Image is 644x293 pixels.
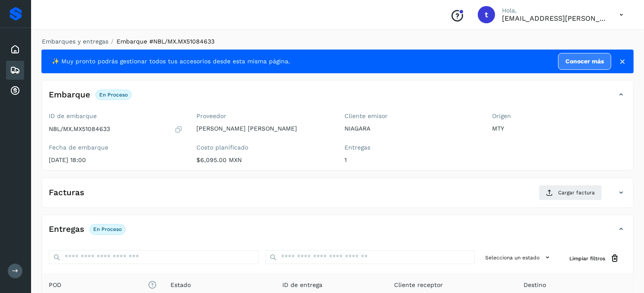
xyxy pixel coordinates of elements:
div: Embarques [6,61,24,80]
p: $6,095.00 MXN [197,156,331,164]
span: Limpiar filtros [569,255,605,262]
span: Embarque #NBL/MX.MX51084633 [117,38,215,45]
p: 1 [344,156,479,164]
h4: Facturas [49,188,84,198]
div: Inicio [6,40,24,59]
nav: breadcrumb [41,37,634,46]
label: Fecha de embarque [49,144,183,151]
h4: Entregas [49,224,84,234]
label: Cliente emisor [344,112,479,120]
p: Hola, [502,7,606,14]
span: Estado [170,281,191,290]
a: Conocer más [558,53,611,70]
label: ID de embarque [49,112,183,120]
button: Cargar factura [539,185,602,200]
p: En proceso [93,226,122,232]
p: NIAGARA [344,125,479,132]
div: FacturasCargar factura [42,185,633,207]
span: POD [49,281,157,290]
div: EntregasEn proceso [42,222,633,243]
label: Proveedor [197,112,331,120]
button: Limpiar filtros [562,250,626,266]
span: Destino [524,281,546,290]
span: Cargar factura [558,189,595,196]
label: Origen [492,112,627,120]
h4: Embarque [49,90,90,100]
div: Cuentas por cobrar [6,81,24,100]
p: MTY [492,125,627,132]
label: Costo planificado [197,144,331,151]
label: Entregas [344,144,479,151]
span: ✨ Muy pronto podrás gestionar todos tus accesorios desde esta misma página. [52,57,290,66]
p: En proceso [99,92,128,98]
p: NBL/MX.MX51084633 [49,125,110,133]
a: Embarques y entregas [42,38,108,45]
div: EmbarqueEn proceso [42,87,633,109]
p: transportes.lg.lozano@gmail.com [502,14,606,22]
span: Cliente receptor [394,281,443,290]
p: [PERSON_NAME] [PERSON_NAME] [197,125,331,132]
button: Selecciona un estado [482,250,556,265]
p: [DATE] 18:00 [49,156,183,164]
span: ID de entrega [282,281,322,290]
